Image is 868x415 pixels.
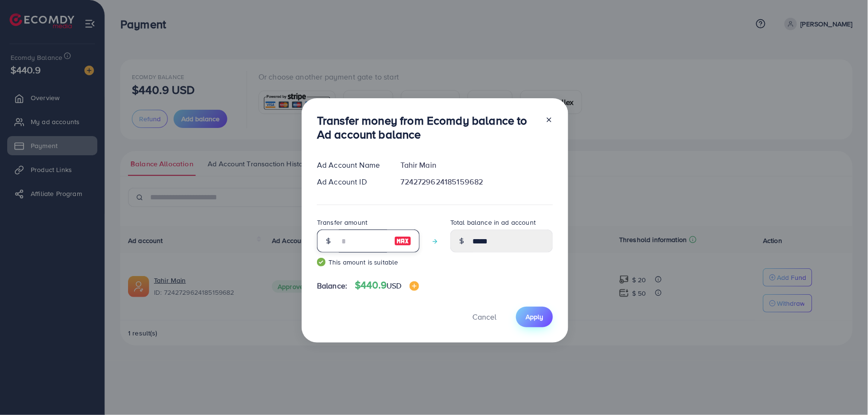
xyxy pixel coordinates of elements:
[317,218,367,227] label: Transfer amount
[309,176,393,187] div: Ad Account ID
[394,235,411,247] img: image
[526,312,543,322] span: Apply
[317,258,326,266] img: guide
[355,279,419,291] h4: $440.9
[317,280,347,291] span: Balance:
[472,311,496,322] span: Cancel
[450,218,536,227] label: Total balance in ad account
[410,281,419,291] img: image
[317,257,420,267] small: This amount is suitable
[309,160,393,171] div: Ad Account Name
[393,160,561,171] div: Tahir Main
[516,307,553,327] button: Apply
[317,114,538,141] h3: Transfer money from Ecomdy balance to Ad account balance
[460,307,508,327] button: Cancel
[393,176,561,187] div: 7242729624185159682
[827,372,861,408] iframe: Chat
[387,280,401,291] span: USD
